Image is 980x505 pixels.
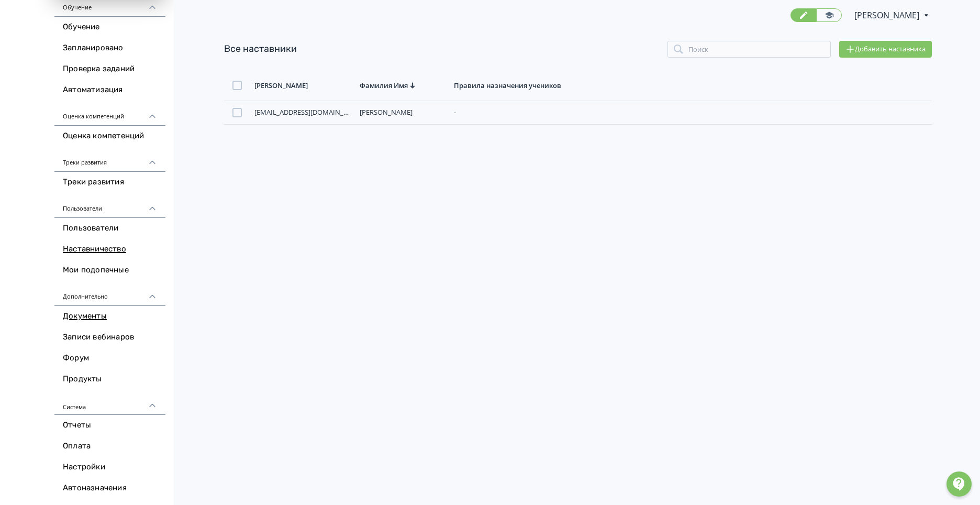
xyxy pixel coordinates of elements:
[54,457,165,478] a: Настройки
[454,107,881,118] div: -
[54,390,165,415] div: Система
[54,17,165,38] a: Обучение
[54,101,165,126] div: Оценка компетенций
[454,81,881,90] div: Правила назначения учеников
[816,8,842,22] a: Переключиться в режим ученика
[54,436,165,457] a: Оплата
[54,218,165,239] a: Пользователи
[360,81,408,90] span: Фамилия Имя
[54,59,165,80] a: Проверка заданий
[54,147,165,172] div: Треки развития
[54,281,165,306] div: Дополнительно
[54,369,165,390] a: Продукты
[254,107,351,118] div: bubenchikov.viacheslav@yandex.ru
[54,80,165,101] a: Автоматизация
[54,415,165,436] a: Отчеты
[54,327,165,348] a: Записи вебинаров
[54,38,165,59] a: Запланировано
[54,172,165,193] a: Треки развития
[360,107,446,118] div: Бубенчиков Вячеслав
[54,239,165,260] a: Наставничество
[54,193,165,218] div: Пользователи
[839,41,932,58] button: Добавить наставника
[54,260,165,281] a: Мои подопечные
[54,348,165,369] a: Форум
[54,306,165,327] a: Документы
[54,126,165,147] a: Оценка компетенций
[54,478,165,499] a: Автоназначения
[224,43,297,54] a: Все наставники
[854,9,921,21] span: Елена Вдовина
[254,81,308,90] span: [PERSON_NAME]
